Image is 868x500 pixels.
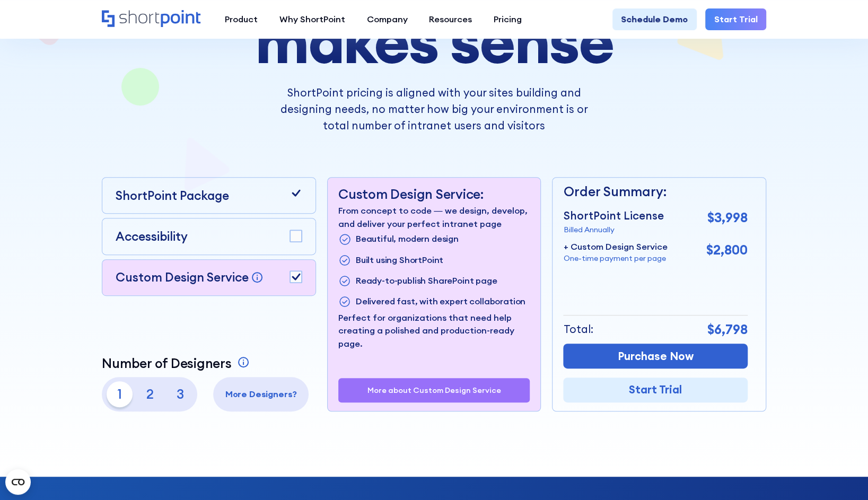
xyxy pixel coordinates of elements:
[563,224,663,235] p: Billed Annually
[418,8,483,30] a: Resources
[356,295,525,309] p: Delivered fast, with expert collaboration
[218,388,305,401] p: More Designers?
[225,13,258,26] div: Product
[271,85,597,134] p: ShortPoint pricing is aligned with your sites building and designing needs, no matter how big you...
[116,269,249,285] p: Custom Design Service
[563,208,663,224] p: ShortPoint License
[367,386,501,395] a: More about Custom Design Service
[356,232,459,247] p: Beautiful, modern design
[366,13,407,26] div: Company
[102,10,203,29] a: Home
[268,8,356,30] a: Why ShortPoint
[116,227,188,245] p: Accessibility
[483,8,533,30] a: Pricing
[612,8,697,30] a: Schedule Demo
[5,469,31,495] button: Open CMP widget
[102,356,252,371] a: Number of Designers
[494,13,522,26] div: Pricing
[563,321,593,338] p: Total:
[705,8,766,30] a: Start Trial
[563,378,748,402] a: Start Trial
[563,240,667,253] p: + Custom Design Service
[107,381,133,407] p: 1
[707,320,748,339] p: $6,798
[356,253,443,268] p: Built using ShortPoint
[706,240,748,260] p: $2,800
[356,8,418,30] a: Company
[338,187,530,202] p: Custom Design Service:
[563,182,748,201] p: Order Summary:
[338,204,530,230] p: From concept to code — we design, develop, and deliver your perfect intranet page
[338,311,530,350] p: Perfect for organizations that need help creating a polished and production-ready page.
[279,13,345,26] div: Why ShortPoint
[167,381,193,407] p: 3
[214,8,268,30] a: Product
[815,449,868,500] iframe: Chat Widget
[707,208,748,227] p: $3,998
[429,13,472,26] div: Resources
[563,253,667,264] p: One-time payment per page
[116,187,229,205] p: ShortPoint Package
[563,344,748,369] a: Purchase Now
[102,356,231,371] p: Number of Designers
[356,274,497,288] p: Ready-to-publish SharePoint page
[137,381,163,407] p: 2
